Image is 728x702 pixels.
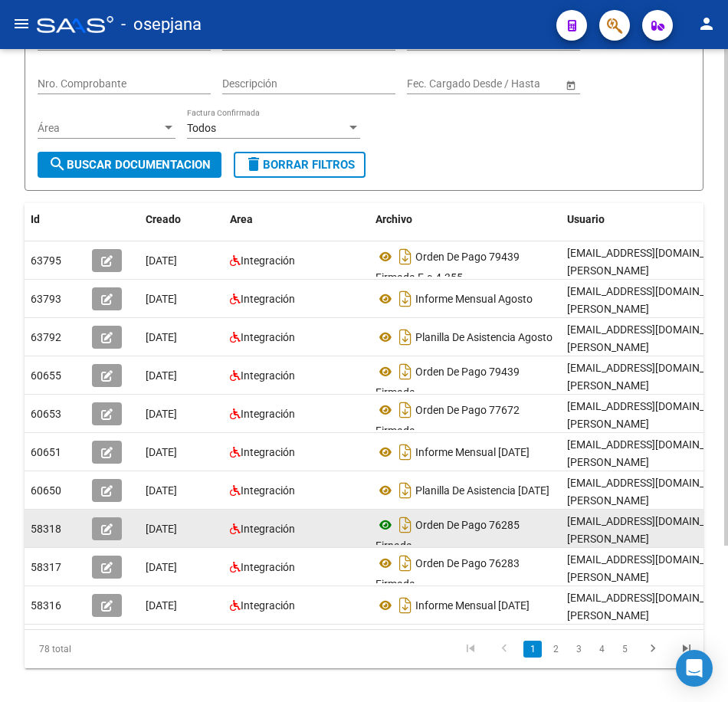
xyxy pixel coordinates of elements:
[146,369,177,382] span: [DATE]
[244,158,355,172] span: Borrar Filtros
[415,484,549,497] span: Planilla De Asistencia [DATE]
[146,331,177,343] span: [DATE]
[146,484,177,497] span: [DATE]
[224,203,369,236] datatable-header-cell: Area
[31,484,61,497] span: 60650
[31,599,61,612] span: 58316
[31,293,61,305] span: 63793
[146,599,177,612] span: [DATE]
[31,446,61,458] span: 60651
[146,523,177,535] span: [DATE]
[567,636,590,662] li: page 3
[592,641,611,658] a: 4
[638,641,667,658] a: go to next page
[241,484,295,497] span: Integración
[146,213,181,225] span: Creado
[476,77,551,90] input: Fecha fin
[613,636,636,662] li: page 5
[241,369,295,382] span: Integración
[146,408,177,420] span: [DATE]
[31,254,61,267] span: 63795
[395,551,415,576] i: Descargar documento
[395,478,415,503] i: Descargar documento
[672,641,701,658] a: go to last page
[12,15,31,33] mat-icon: menu
[31,523,61,535] span: 58318
[521,636,544,662] li: page 1
[234,152,366,178] button: Borrar Filtros
[415,293,533,305] span: Informe Mensual Agosto
[121,8,202,41] span: - osepjana
[25,630,160,668] div: 78 total
[241,408,295,420] span: Integración
[375,557,520,590] span: Orden De Pago 76283 Firmada
[139,203,224,236] datatable-header-cell: Creado
[31,331,61,343] span: 63792
[395,244,415,269] i: Descargar documento
[31,213,40,225] span: Id
[244,155,263,173] mat-icon: delete
[146,446,177,458] span: [DATE]
[241,446,295,458] span: Integración
[375,251,520,284] span: Orden De Pago 79439 Firmada F-c-4-355
[523,641,542,658] a: 1
[375,519,520,552] span: Orden De Pago 76285 Firnada
[146,254,177,267] span: [DATE]
[230,213,253,225] span: Area
[590,636,613,662] li: page 4
[567,213,605,225] span: Usuario
[187,122,216,134] span: Todos
[407,77,463,90] input: Fecha inicio
[241,331,295,343] span: Integración
[615,641,634,658] a: 5
[562,77,579,93] button: Open calendar
[241,561,295,573] span: Integración
[38,122,162,135] span: Área
[375,366,520,399] span: Orden De Pago 79439 Firmada
[395,513,415,537] i: Descargar documento
[146,561,177,573] span: [DATE]
[395,398,415,422] i: Descargar documento
[395,325,415,349] i: Descargar documento
[25,203,86,236] datatable-header-cell: Id
[697,15,716,33] mat-icon: person
[241,293,295,305] span: Integración
[676,650,713,687] div: Open Intercom Messenger
[490,641,519,658] a: go to previous page
[375,213,412,225] span: Archivo
[395,359,415,384] i: Descargar documento
[241,599,295,612] span: Integración
[241,523,295,535] span: Integración
[241,254,295,267] span: Integración
[415,599,530,612] span: Informe Mensual [DATE]
[456,641,485,658] a: go to first page
[38,152,221,178] button: Buscar Documentacion
[369,203,561,236] datatable-header-cell: Archivo
[395,440,415,464] i: Descargar documento
[48,155,67,173] mat-icon: search
[415,446,530,458] span: Informe Mensual [DATE]
[415,331,553,343] span: Planilla De Asistencia Agosto
[31,408,61,420] span: 60653
[544,636,567,662] li: page 2
[31,561,61,573] span: 58317
[546,641,565,658] a: 2
[395,593,415,618] i: Descargar documento
[31,369,61,382] span: 60655
[569,641,588,658] a: 3
[48,158,211,172] span: Buscar Documentacion
[146,293,177,305] span: [DATE]
[395,287,415,311] i: Descargar documento
[375,404,520,437] span: Orden De Pago 77672 Firmada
